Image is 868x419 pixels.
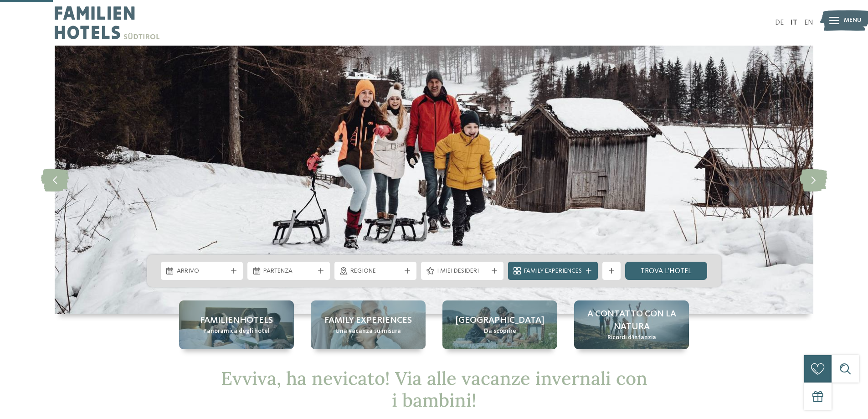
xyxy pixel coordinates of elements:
img: Vacanze invernali con bambini? Solo in Alto Adige! [55,46,813,314]
a: Vacanze invernali con bambini? Solo in Alto Adige! Family experiences Una vacanza su misura [311,300,426,349]
span: Family Experiences [524,267,582,276]
span: Una vacanza su misura [335,327,401,336]
span: Menu [844,16,862,25]
span: Arrivo [177,267,227,276]
span: Panoramica degli hotel [203,327,270,336]
span: Da scoprire [484,327,516,336]
a: Vacanze invernali con bambini? Solo in Alto Adige! Familienhotels Panoramica degli hotel [179,300,294,349]
a: Vacanze invernali con bambini? Solo in Alto Adige! A contatto con la natura Ricordi d’infanzia [574,300,689,349]
a: DE [775,19,784,26]
span: A contatto con la natura [583,308,680,333]
span: [GEOGRAPHIC_DATA] [456,314,544,327]
a: Vacanze invernali con bambini? Solo in Alto Adige! [GEOGRAPHIC_DATA] Da scoprire [442,300,557,349]
span: Regione [350,267,401,276]
span: Evviva, ha nevicato! Via alle vacanze invernali con i bambini! [221,367,647,412]
a: EN [804,19,813,26]
span: Partenza [263,267,314,276]
span: Familienhotels [200,314,273,327]
a: trova l’hotel [625,262,708,280]
span: Family experiences [324,314,412,327]
span: Ricordi d’infanzia [607,333,656,342]
span: I miei desideri [437,267,488,276]
a: IT [791,19,797,26]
